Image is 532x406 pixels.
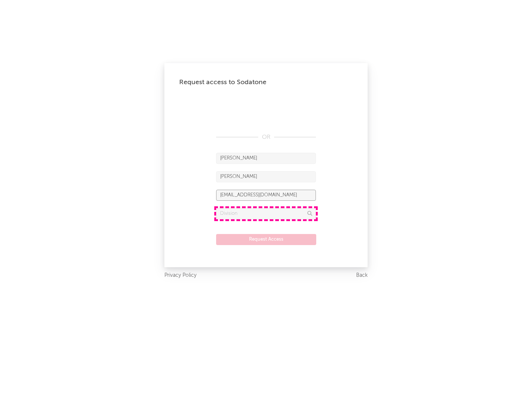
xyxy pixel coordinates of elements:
[216,133,316,142] div: OR
[216,171,316,182] input: Last Name
[356,271,368,280] a: Back
[179,78,353,87] div: Request access to Sodatone
[216,153,316,164] input: First Name
[216,234,316,245] button: Request Access
[164,271,197,280] a: Privacy Policy
[216,208,316,219] input: Division
[216,190,316,201] input: Email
